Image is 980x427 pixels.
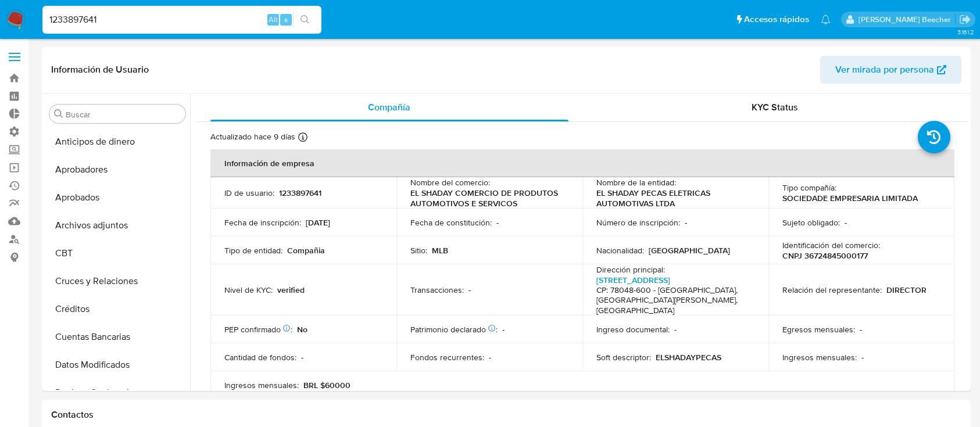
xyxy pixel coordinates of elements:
p: SOCIEDADE EMPRESARIA LIMITADA [782,193,918,203]
p: EL SHADAY COMERCIO DE PRODUTOS AUTOMOTIVOS E SERVICOS [410,188,564,209]
p: Nacionalidad : [596,245,644,256]
p: Egresos mensuales : [782,324,855,335]
p: - [496,217,499,228]
button: Ver mirada por persona [820,56,961,84]
h4: CP: 78048-600 - [GEOGRAPHIC_DATA], [GEOGRAPHIC_DATA][PERSON_NAME], [GEOGRAPHIC_DATA] [596,285,750,316]
p: Cantidad de fondos : [224,352,296,363]
a: Salir [959,13,971,26]
p: - [685,217,687,228]
p: Dirección principal : [596,264,665,275]
span: s [284,14,288,25]
p: - [489,352,491,363]
p: CNPJ 36724845000177 [782,250,868,261]
p: camila.tresguerres@mercadolibre.com [859,14,955,25]
p: Ingreso documental : [596,324,670,335]
button: Créditos [45,295,190,323]
p: Nivel de KYC : [224,285,273,295]
p: MLB [432,245,448,256]
p: - [468,285,471,295]
p: - [674,324,677,335]
p: Ingresos mensuales : [224,380,299,390]
p: Fecha de constitución : [410,217,492,228]
p: DIRECTOR [886,285,927,295]
p: Patrimonio declarado : [410,324,498,335]
button: Archivos adjuntos [45,211,190,239]
p: EL SHADAY PECAS ELETRICAS AUTOMOTIVAS LTDA [596,188,750,209]
p: verified [277,285,305,295]
span: Accesos rápidos [744,13,809,26]
button: Cuentas Bancarias [45,323,190,351]
span: Alt [269,14,278,25]
p: Ingresos mensuales : [782,352,857,363]
button: CBT [45,239,190,267]
p: Compañia [287,245,325,256]
button: Aprobados [45,184,190,211]
p: 1233897641 [279,188,321,198]
p: Tipo de entidad : [224,245,282,256]
p: PEP confirmado : [224,324,292,335]
a: [STREET_ADDRESS] [596,274,670,286]
th: Información de empresa [210,149,954,177]
p: Fecha de inscripción : [224,217,301,228]
p: Tipo compañía : [782,182,836,193]
button: Aprobadores [45,156,190,184]
span: Ver mirada por persona [835,56,934,84]
p: Sujeto obligado : [782,217,840,228]
h1: Información de Usuario [51,64,149,76]
input: Buscar usuario o caso... [42,12,321,27]
button: Datos Modificados [45,351,190,379]
p: [GEOGRAPHIC_DATA] [649,245,730,256]
p: - [861,352,864,363]
p: - [502,324,505,335]
p: - [301,352,303,363]
button: Anticipos de dinero [45,128,190,156]
p: Número de inscripción : [596,217,680,228]
button: Buscar [54,109,63,119]
p: Fondos recurrentes : [410,352,484,363]
p: Identificación del comercio : [782,240,880,250]
span: KYC Status [752,101,798,114]
input: Buscar [66,109,181,120]
p: Transacciones : [410,285,464,295]
button: Cruces y Relaciones [45,267,190,295]
p: [DATE] [306,217,330,228]
p: Actualizado hace 9 días [210,131,295,142]
p: ELSHADAYPECAS [656,352,721,363]
p: - [860,324,862,335]
span: Compañía [368,101,410,114]
p: ID de usuario : [224,188,274,198]
p: Soft descriptor : [596,352,651,363]
p: - [845,217,847,228]
p: No [297,324,307,335]
p: Nombre de la entidad : [596,177,676,188]
h1: Contactos [51,409,961,421]
p: Relación del representante : [782,285,882,295]
a: Notificaciones [821,15,831,24]
p: Nombre del comercio : [410,177,490,188]
button: Devices Geolocation [45,379,190,407]
p: Sitio : [410,245,427,256]
button: search-icon [293,12,317,28]
p: BRL $60000 [303,380,350,390]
